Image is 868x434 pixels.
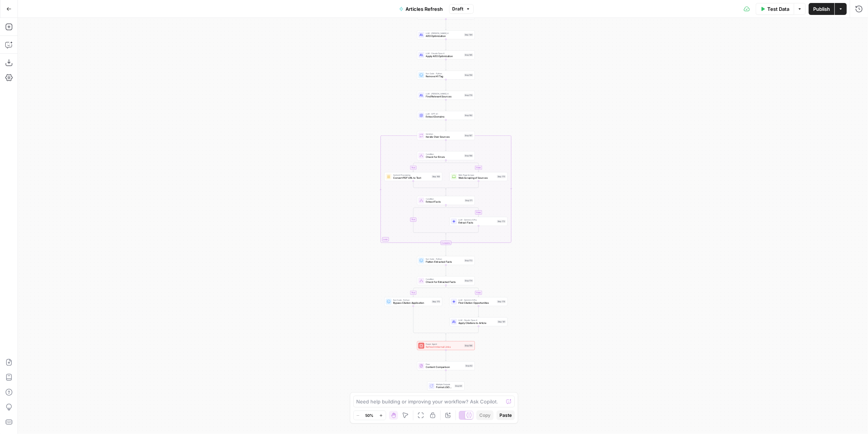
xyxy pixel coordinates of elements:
span: Web Page Scrape [458,174,495,177]
span: Extract Facts [426,200,463,204]
span: Run Code · Python [426,257,463,260]
div: Step 181 [497,320,506,324]
div: Step 170 [497,175,506,178]
div: LLM · Claude Opus 4Apply AEO OptimizationStep 185 [417,50,475,59]
button: Articles Refresh [395,3,448,15]
div: LLM · [PERSON_NAME] 4AEO OptimizationStep 184 [417,30,475,39]
g: Edge from step_169 to step_168-conditional-end [413,181,446,190]
div: Complete [441,241,451,245]
div: Web Page ScrapeWeb Scraping of SourcesStep 170 [450,172,508,181]
g: Edge from step_174 to step_176 [446,285,479,297]
span: Refresh Internal Links [426,345,463,349]
span: Multiple Outputs [436,383,453,386]
div: Step 64 [455,384,463,388]
span: 50% [366,412,374,418]
div: Step 179 [464,94,473,97]
g: Edge from step_63 to step_64 [445,370,446,381]
div: Step 185 [464,53,473,57]
span: LLM · [PERSON_NAME] 4 [426,92,463,95]
img: 62yuwf1kr9krw125ghy9mteuwaw4 [387,175,391,178]
g: Edge from step_170 to step_168-conditional-end [446,181,479,190]
div: ConditionExtract FactsStep 171 [417,196,475,205]
div: ConditionCheck for ErrorsStep 168 [417,151,475,160]
div: Step 168 [464,154,473,157]
g: Edge from step_175 to step_174-conditional-end [413,306,446,335]
span: Test Data [767,5,789,13]
div: Multiple OutputsFormat JSON SummaryStep 64 [417,381,475,390]
g: Edge from step_181 to step_174-conditional-end [446,326,479,335]
div: Step 184 [464,33,473,37]
g: Edge from step_167 to step_168 [445,140,446,151]
span: Power Agent [426,343,463,346]
g: Edge from step_168 to step_169 [413,160,446,172]
button: Paste [496,410,515,420]
g: Edge from step_158 to step_184 [445,19,446,30]
span: Check for Errors [426,155,463,159]
span: Run Code · Python [393,299,430,302]
div: Run Code · PythonFlatten Extracted FactsStep 173 [417,256,475,265]
g: Edge from step_186 to step_63 [445,350,446,361]
span: Find Citation Opportunities [458,301,495,305]
button: Copy [476,410,493,420]
div: Step 186 [464,344,473,347]
span: Format JSON Summary [436,385,453,389]
div: Step 172 [497,220,506,223]
div: Step 169 [432,175,441,178]
div: LoopIterationIterate Over SourcesStep 167 [417,131,475,140]
div: Step 171 [465,199,473,202]
span: LLM · Claude Opus 4 [458,319,496,322]
span: Bypass Citation Application [393,301,430,305]
div: Step 173 [464,259,473,262]
span: Iterate Over Sources [426,135,463,139]
span: LLM · Gemini 2.5 Pro [458,218,495,221]
span: Convert PDF URL to Text [393,176,430,180]
span: Condition [426,197,463,200]
span: Publish [813,5,830,13]
span: Apply AEO Optimization [426,54,463,58]
g: Edge from step_174 to step_175 [413,285,446,297]
img: vrinnnclop0vshvmafd7ip1g7ohf [420,364,423,368]
span: Remove H1 Tag [426,75,463,78]
div: Step 176 [497,300,506,303]
g: Edge from step_168-conditional-end to step_171 [445,189,446,196]
span: LLM · Gemini 2.5 Pro [458,299,495,302]
span: Extract Domains [426,115,463,119]
div: Step 174 [464,279,473,282]
div: Power AgentRefresh Internal LinksStep 186 [417,341,475,350]
g: Edge from step_171 to step_171-conditional-end [413,205,446,234]
g: Edge from step_179 to step_162 [445,100,446,110]
div: Step 159 [464,74,473,77]
g: Edge from step_185 to step_159 [445,59,446,70]
g: Edge from step_159 to step_179 [445,79,446,90]
span: Run Code · Python [426,72,463,75]
g: Edge from step_172 to step_171-conditional-end [446,226,479,234]
g: Edge from step_162 to step_167 [445,120,446,131]
button: Publish [809,3,834,15]
div: LLM · Gemini 2.5 ProExtract FactsStep 172 [450,217,508,226]
g: Edge from step_174-conditional-end to step_186 [445,334,446,341]
span: LLM · [PERSON_NAME] 4 [426,32,463,35]
div: Step 162 [464,114,473,117]
span: Iteration [426,132,463,135]
div: Complete [417,241,475,245]
div: LLM · Claude Opus 4Apply Citations to ArticleStep 181 [450,317,508,326]
span: Paste [499,412,512,419]
span: LLM · GPT-4.1 [426,112,463,115]
div: ConditionCheck for Extracted FactsStep 174 [417,276,475,285]
span: Condition [426,153,463,156]
span: Flatten Extracted Facts [426,260,463,264]
button: Test Data [756,3,794,15]
div: Run Code · PythonBypass Citation ApplicationStep 175 [385,297,442,306]
div: Content ProcessingConvert PDF URL to TextStep 169 [385,172,442,181]
span: Draft [452,6,464,12]
div: Step 63 [465,364,473,368]
div: LLM · [PERSON_NAME] 4Find Relevant SourcesStep 179 [417,91,475,100]
g: Edge from step_184 to step_185 [445,39,446,50]
button: Draft [449,4,474,14]
g: Edge from step_171 to step_172 [446,205,479,216]
span: Check for Extracted Facts [426,280,463,284]
span: Extract Facts [458,221,495,225]
span: Flow [426,363,464,366]
div: LLM · Gemini 2.5 ProFind Citation OpportunitiesStep 176 [450,297,508,306]
g: Edge from step_168 to step_170 [446,160,479,172]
